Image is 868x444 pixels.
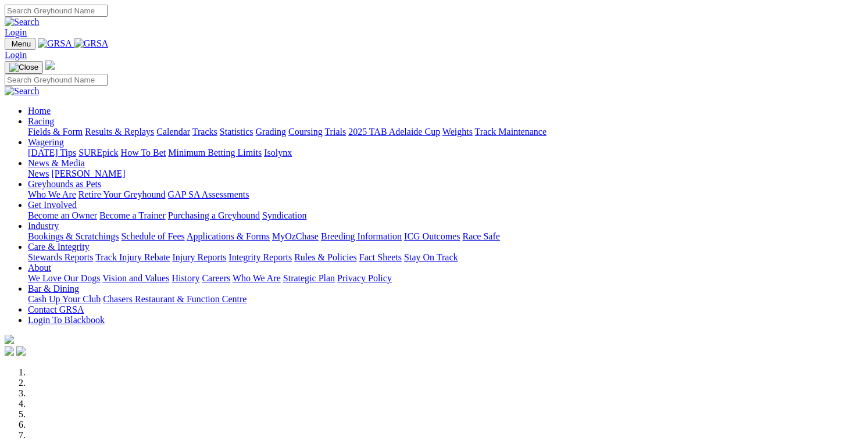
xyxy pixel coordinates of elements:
[192,127,217,137] a: Tracks
[28,127,83,137] a: Fields & Form
[272,231,319,241] a: MyOzChase
[28,221,59,231] a: Industry
[78,189,166,199] a: Retire Your Greyhound
[475,127,546,137] a: Track Maintenance
[5,74,108,86] input: Search
[359,252,402,262] a: Fact Sheets
[121,148,166,157] a: How To Bet
[28,305,84,314] a: Contact GRSA
[28,189,863,200] div: Greyhounds as Pets
[321,231,402,241] a: Breeding Information
[5,346,14,356] img: facebook.svg
[5,38,35,50] button: Toggle navigation
[28,116,54,126] a: Racing
[283,273,335,283] a: Strategic Plan
[288,127,323,137] a: Coursing
[5,50,27,60] a: Login
[324,127,346,137] a: Trials
[220,127,253,137] a: Statistics
[28,273,863,284] div: About
[12,40,31,48] span: Menu
[5,335,14,344] img: logo-grsa-white.png
[28,210,863,221] div: Get Involved
[168,148,262,157] a: Minimum Betting Limits
[121,231,184,241] a: Schedule of Fees
[28,263,51,273] a: About
[233,273,281,283] a: Who We Are
[28,179,101,189] a: Greyhounds as Pets
[404,252,458,262] a: Stay On Track
[264,148,292,157] a: Isolynx
[45,60,55,70] img: logo-grsa-white.png
[28,148,863,158] div: Wagering
[5,61,43,74] button: Toggle navigation
[228,252,292,262] a: Integrity Reports
[51,169,125,178] a: [PERSON_NAME]
[187,231,270,241] a: Applications & Forms
[348,127,440,137] a: 2025 TAB Adelaide Cup
[28,169,49,178] a: News
[74,38,109,49] img: GRSA
[28,284,79,293] a: Bar & Dining
[28,148,76,157] a: [DATE] Tips
[337,273,392,283] a: Privacy Policy
[28,252,863,263] div: Care & Integrity
[168,189,249,199] a: GAP SA Assessments
[28,252,93,262] a: Stewards Reports
[172,252,226,262] a: Injury Reports
[102,273,169,283] a: Vision and Values
[28,231,119,241] a: Bookings & Scratchings
[294,252,357,262] a: Rules & Policies
[28,158,85,168] a: News & Media
[442,127,473,137] a: Weights
[95,252,170,262] a: Track Injury Rebate
[5,17,40,27] img: Search
[85,127,154,137] a: Results & Replays
[262,210,306,220] a: Syndication
[28,231,863,242] div: Industry
[28,169,863,179] div: News & Media
[256,127,286,137] a: Grading
[156,127,190,137] a: Calendar
[28,294,101,304] a: Cash Up Your Club
[28,273,100,283] a: We Love Our Dogs
[38,38,72,49] img: GRSA
[28,137,64,147] a: Wagering
[28,127,863,137] div: Racing
[78,148,118,157] a: SUREpick
[99,210,166,220] a: Become a Trainer
[9,63,38,72] img: Close
[5,86,40,96] img: Search
[168,210,260,220] a: Purchasing a Greyhound
[404,231,460,241] a: ICG Outcomes
[28,315,105,325] a: Login To Blackbook
[172,273,199,283] a: History
[202,273,230,283] a: Careers
[28,106,51,116] a: Home
[5,27,27,37] a: Login
[28,210,97,220] a: Become an Owner
[462,231,499,241] a: Race Safe
[28,242,90,252] a: Care & Integrity
[103,294,247,304] a: Chasers Restaurant & Function Centre
[28,200,77,210] a: Get Involved
[16,346,26,356] img: twitter.svg
[28,189,76,199] a: Who We Are
[28,294,863,305] div: Bar & Dining
[5,5,108,17] input: Search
